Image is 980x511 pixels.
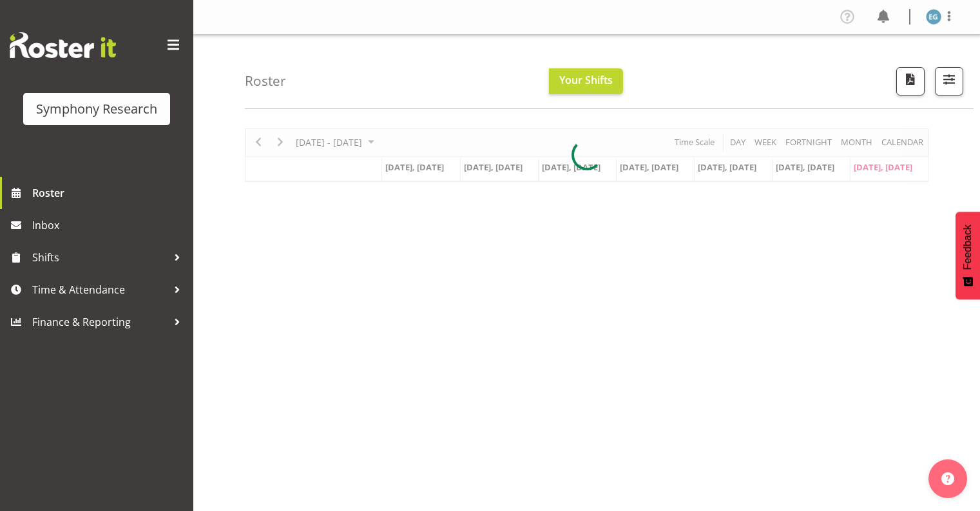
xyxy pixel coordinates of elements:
[896,67,925,95] button: Download a PDF of the roster according to the set date range.
[956,212,980,299] button: Feedback - Show survey
[32,280,168,299] span: Time & Attendance
[36,99,157,119] div: Symphony Research
[245,74,286,88] h4: Roster
[941,472,954,485] img: help-xxl-2.png
[32,215,187,235] span: Inbox
[962,225,974,270] span: Feedback
[32,183,187,203] span: Roster
[32,312,168,332] span: Finance & Reporting
[926,9,941,25] img: evelyn-gray1866.jpg
[32,248,168,267] span: Shifts
[549,68,623,94] button: Your Shifts
[935,67,963,95] button: Filter Shifts
[10,32,116,58] img: Rosterit website logo
[559,73,613,87] span: Your Shifts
